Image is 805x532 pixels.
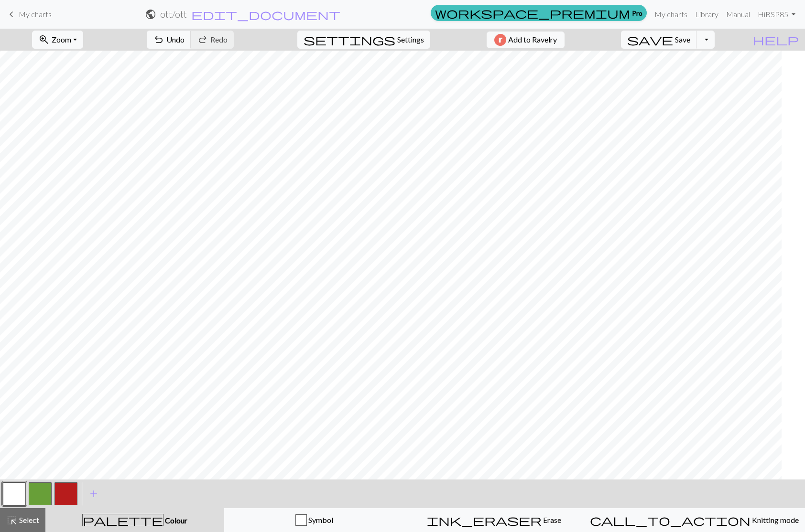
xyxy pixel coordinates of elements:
[6,8,17,21] span: keyboard_arrow_left
[754,5,799,24] a: HiBSP85
[83,513,163,527] span: palette
[224,508,404,532] button: Symbol
[427,513,542,527] span: ink_eraser
[6,513,18,527] span: highlight_alt
[621,31,697,49] button: Save
[45,508,224,532] button: Colour
[751,515,799,524] span: Knitting mode
[627,33,673,46] span: save
[753,33,799,46] span: help
[145,8,156,21] span: public
[297,31,430,49] button: SettingsSettings
[431,5,647,21] a: Pro
[153,33,164,46] span: undo
[675,35,690,44] span: Save
[304,34,395,45] i: Settings
[590,513,751,527] span: call_to_action
[166,35,185,44] span: Undo
[19,10,52,19] span: My charts
[52,35,71,44] span: Zoom
[18,515,39,524] span: Select
[487,32,565,48] button: Add to Ravelry
[651,5,691,24] a: My charts
[32,31,83,49] button: Zoom
[163,516,187,525] span: Colour
[494,34,506,46] img: Ravelry
[6,6,52,22] a: My charts
[404,508,584,532] button: Erase
[191,8,340,21] span: edit_document
[38,33,50,46] span: zoom_in
[160,9,187,20] h2: ott / ott
[397,34,424,45] span: Settings
[304,33,395,46] span: settings
[88,487,99,500] span: add
[147,31,191,49] button: Undo
[584,508,805,532] button: Knitting mode
[435,6,630,20] span: workspace_premium
[722,5,754,24] a: Manual
[307,515,333,524] span: Symbol
[691,5,722,24] a: Library
[508,34,557,46] span: Add to Ravelry
[542,515,561,524] span: Erase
